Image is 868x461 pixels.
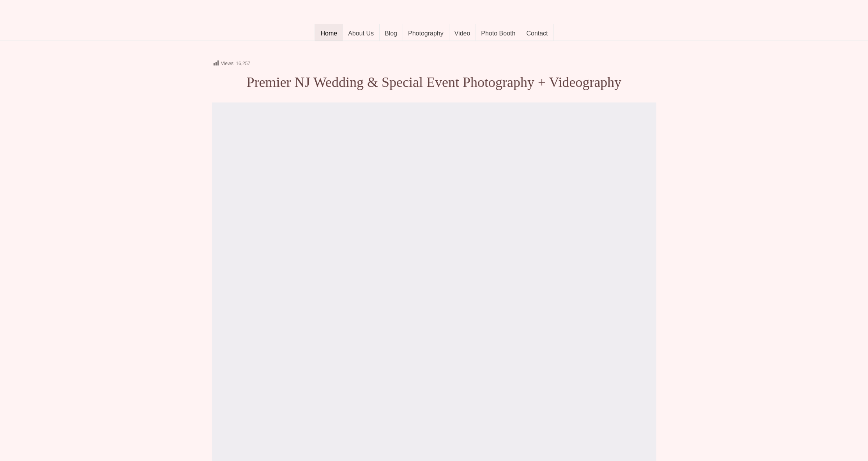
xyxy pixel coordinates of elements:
[343,24,380,41] a: About Us
[481,30,515,38] span: Photo Booth
[236,61,250,66] span: 16,257
[221,61,235,66] span: Views:
[454,30,470,38] span: Video
[320,30,337,38] span: Home
[385,30,397,38] span: Blog
[408,30,444,38] span: Photography
[403,24,449,41] a: Photography
[476,24,521,41] a: Photo Booth
[315,24,343,41] a: Home
[379,24,403,41] a: Blog
[521,24,553,41] a: Contact
[247,74,622,90] span: Premier NJ Wedding & Special Event Photography + Videography
[348,30,374,38] span: About Us
[526,30,548,38] span: Contact
[449,24,476,41] a: Video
